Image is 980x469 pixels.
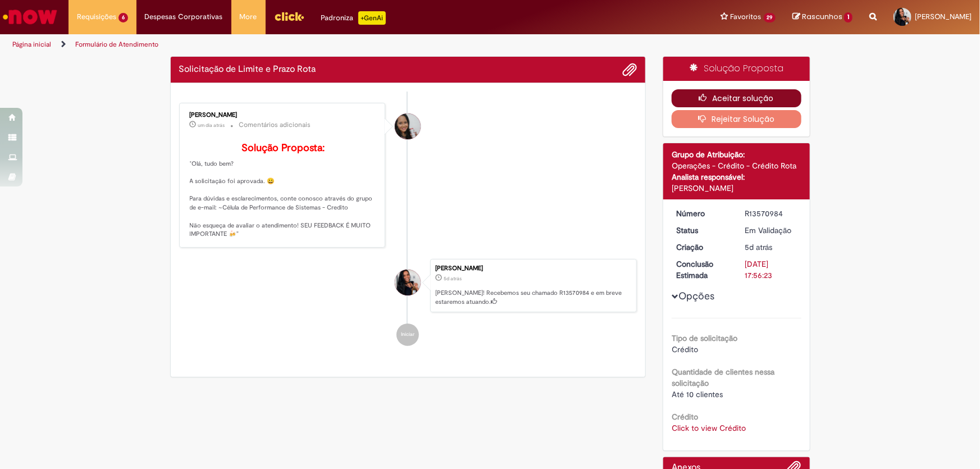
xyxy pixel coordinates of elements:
[745,242,797,253] div: 26/09/2025 14:56:19
[731,11,762,22] span: Favoritos
[792,12,853,22] a: Rascunhos
[444,275,462,282] time: 26/09/2025 14:56:19
[179,65,316,75] h2: Solicitação de Limite e Prazo Rota Histórico de tíquete
[745,242,773,252] time: 26/09/2025 14:56:19
[764,13,776,22] span: 29
[75,40,158,49] a: Formulário de Atendimento
[179,259,637,313] li: Bianca Santos Souza
[745,208,797,219] div: R13570984
[145,11,223,22] span: Despesas Corporativas
[668,208,737,219] dt: Número
[672,160,801,171] div: Operações - Crédito - Crédito Rota
[8,34,645,55] ul: Trilhas de página
[802,11,842,22] span: Rascunhos
[668,225,737,236] dt: Status
[190,143,377,239] p: "Olá, tudo bem? A solicitação foi aprovada. 😀 Para dúvidas e esclarecimentos, conte conosco atrav...
[672,110,801,128] button: Rejeitar Solução
[321,11,386,25] div: Padroniza
[745,258,797,281] div: [DATE] 17:56:23
[672,149,801,160] div: Grupo de Atribuição:
[395,270,421,295] div: Bianca Santos Souza
[395,113,421,139] div: Valeria Maria Da Conceicao
[672,389,723,399] span: Até 10 clientes
[668,258,737,281] dt: Conclusão Estimada
[668,242,737,253] dt: Criação
[672,367,774,388] b: Quantidade de clientes nessa solicitação
[672,183,801,194] div: [PERSON_NAME]
[915,12,972,21] span: [PERSON_NAME]
[745,225,797,236] div: Em Validação
[663,57,810,81] div: Solução Proposta
[672,89,801,107] button: Aceitar solução
[77,11,116,22] span: Requisições
[1,6,59,28] img: ServiceNow
[190,112,377,119] div: [PERSON_NAME]
[444,275,462,282] span: 5d atrás
[179,92,637,358] ul: Histórico de tíquete
[240,11,257,22] span: More
[435,289,631,306] p: [PERSON_NAME]! Recebemos seu chamado R13570984 e em breve estaremos atuando.
[198,122,225,129] time: 29/09/2025 14:54:58
[358,11,386,25] p: +GenAi
[745,242,773,252] span: 5d atrás
[12,40,51,49] a: Página inicial
[118,13,128,22] span: 6
[198,122,225,129] span: um dia atrás
[672,171,801,183] div: Analista responsável:
[435,265,631,272] div: [PERSON_NAME]
[274,8,304,25] img: click_logo_yellow_360x200.png
[239,120,311,130] small: Comentários adicionais
[672,344,698,354] span: Crédito
[622,62,637,77] button: Adicionar anexos
[241,142,325,154] b: Solução Proposta:
[672,412,698,422] b: Crédito
[844,12,853,22] span: 1
[672,423,746,433] a: Click to view Crédito
[672,333,737,343] b: Tipo de solicitação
